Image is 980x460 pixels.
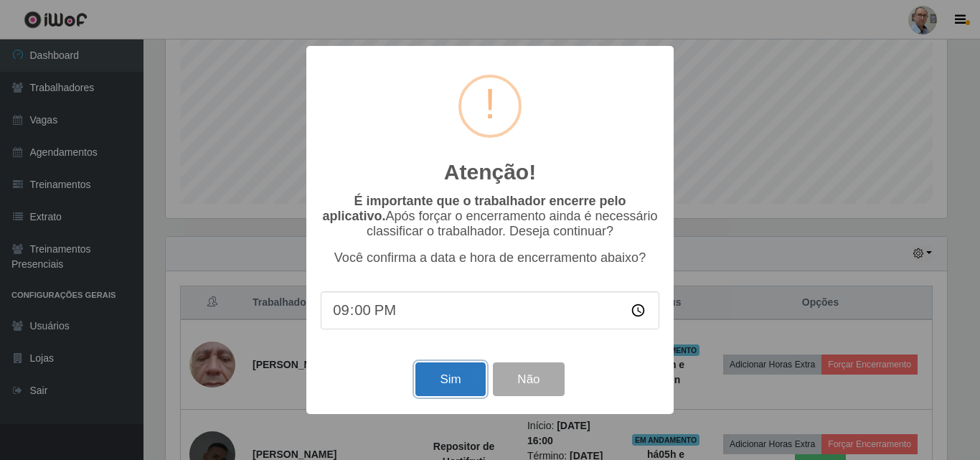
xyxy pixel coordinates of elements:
b: É importante que o trabalhador encerre pelo aplicativo. [322,194,626,223]
h2: Atenção! [444,159,536,185]
p: Após forçar o encerramento ainda é necessário classificar o trabalhador. Deseja continuar? [321,194,659,239]
p: Você confirma a data e hora de encerramento abaixo? [321,250,659,266]
button: Sim [415,362,485,396]
button: Não [493,362,564,396]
